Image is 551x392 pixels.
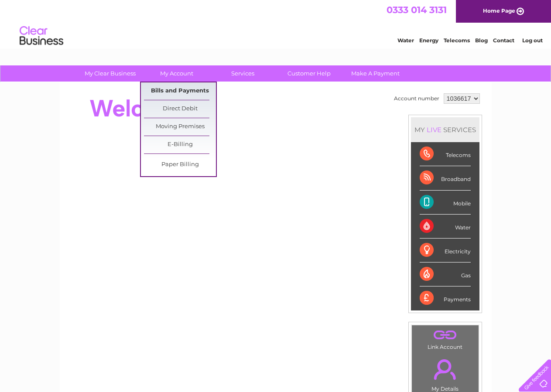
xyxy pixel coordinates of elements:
a: Moving Premises [144,118,216,136]
a: Telecoms [444,37,470,44]
div: Electricity [420,239,471,262]
a: Log out [522,37,543,44]
div: Mobile [420,191,471,215]
td: Link Account [411,325,479,352]
a: 0333 014 3131 [387,4,447,15]
div: Broadband [420,166,471,190]
div: LIVE [425,126,443,134]
a: Customer Help [273,65,345,82]
a: Water [397,37,414,44]
div: Water [420,215,471,239]
div: Telecoms [420,142,471,166]
a: . [414,327,476,343]
div: MY SERVICES [411,117,479,142]
a: Make A Payment [339,65,411,82]
a: Paper Billing [144,156,216,174]
a: . [414,354,476,385]
a: My Clear Business [74,65,146,82]
a: E-Billing [144,136,216,153]
a: Direct Debit [144,100,216,118]
a: Contact [493,37,514,44]
a: Bills and Payments [144,82,216,100]
td: Account number [392,91,441,106]
div: Gas [420,262,471,286]
a: Services [207,65,279,82]
a: Blog [475,37,488,44]
a: Energy [419,37,438,44]
a: My Account [140,65,212,82]
img: logo.png [19,23,64,49]
div: Payments [420,286,471,310]
div: Clear Business is a trading name of Verastar Limited (registered in [GEOGRAPHIC_DATA] No. 3667643... [70,5,482,42]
